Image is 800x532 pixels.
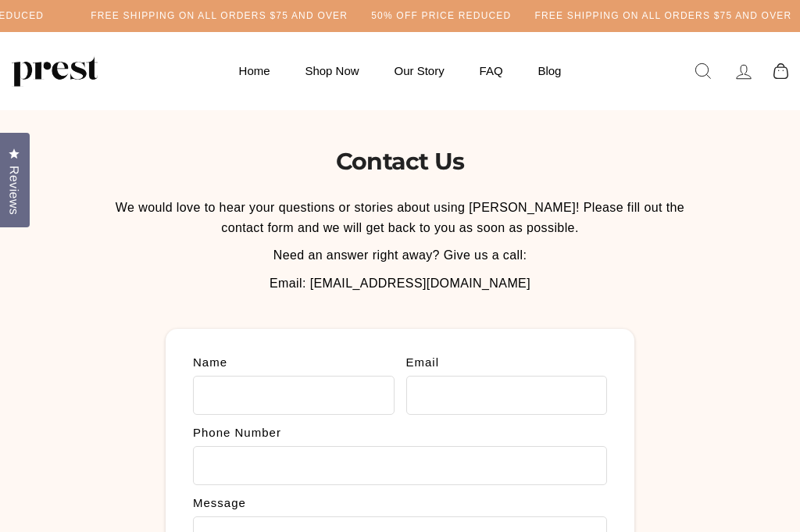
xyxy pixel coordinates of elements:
h2: Contact Us [109,149,691,174]
label: Phone number [193,427,607,438]
span: Need an answer right away? Give us a call: [273,248,527,262]
label: Name [193,356,395,368]
a: Blog [522,55,577,86]
a: Our Story [379,55,460,86]
label: Email [406,356,608,368]
label: Message [193,497,607,509]
span: Reviews [4,166,24,215]
h5: Free Shipping on all orders $75 and over [534,9,791,23]
a: Shop Now [289,55,374,86]
h5: 50% OFF PRICE REDUCED [371,9,511,23]
a: Home [223,55,286,86]
h5: Free Shipping on all orders $75 and over [91,9,348,23]
img: PREST ORGANICS [12,55,98,87]
span: Email: [EMAIL_ADDRESS][DOMAIN_NAME] [270,277,530,290]
span: We would love to hear your questions or stories about using [PERSON_NAME]! Please fill out the co... [116,201,684,234]
ul: Primary [223,55,577,86]
a: FAQ [464,55,519,86]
